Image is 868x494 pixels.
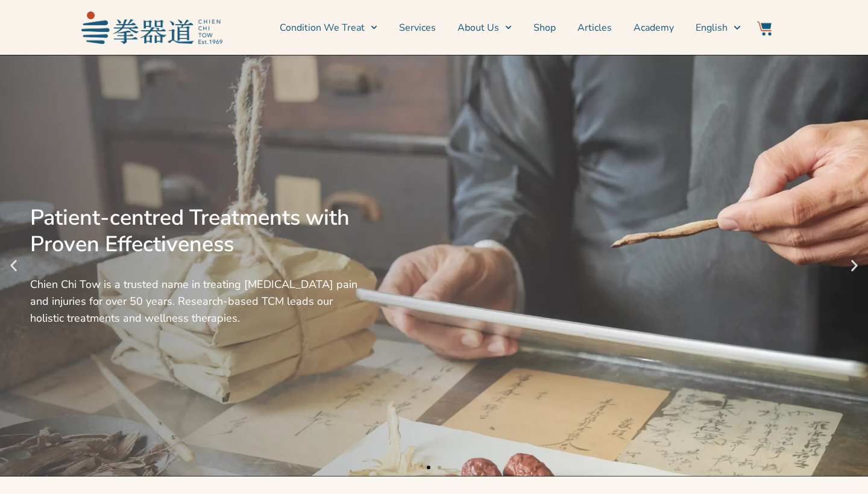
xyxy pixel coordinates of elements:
[634,13,674,43] a: Academy
[6,258,21,274] div: Previous slide
[399,13,436,43] a: Services
[533,13,556,43] a: Shop
[757,21,772,36] img: Website Icon-03
[30,276,361,327] div: Chien Chi Tow is a trusted name in treating [MEDICAL_DATA] pain and injuries for over 50 years. R...
[458,13,512,43] a: About Us
[696,13,740,43] a: Switch to English
[228,13,741,43] nav: Menu
[847,258,862,274] div: Next slide
[577,13,612,43] a: Articles
[696,20,728,35] span: English
[30,205,361,258] div: Patient-centred Treatments with Proven Effectiveness
[427,466,430,469] span: Go to slide 1
[280,13,377,43] a: Condition We Treat
[438,466,441,469] span: Go to slide 2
